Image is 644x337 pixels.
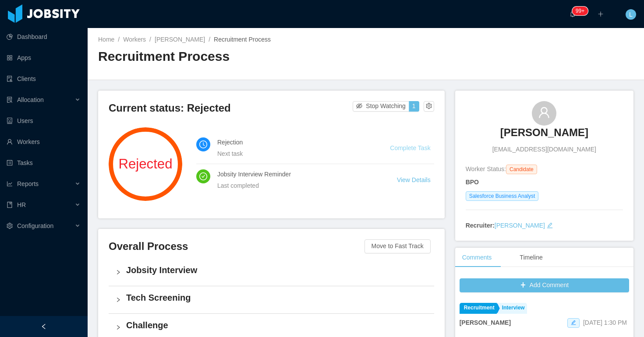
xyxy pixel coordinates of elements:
span: Configuration [17,222,53,229]
span: Recruitment Process [214,36,271,43]
h4: Challenge [126,319,427,331]
div: Next task [217,149,369,158]
i: icon: right [116,270,121,275]
i: icon: line-chart [7,181,13,187]
button: icon: setting [424,101,434,112]
a: View Details [397,176,431,183]
i: icon: solution [7,97,13,103]
strong: BPO [466,179,479,186]
i: icon: user [538,106,550,119]
i: icon: clock-circle [199,140,207,148]
a: Complete Task [390,144,430,151]
a: Home [98,36,114,43]
h4: Jobsity Interview Reminder [217,169,376,179]
h4: Jobsity Interview [126,264,427,276]
button: 1 [409,101,419,112]
a: icon: auditClients [7,70,81,88]
button: icon: eye-invisibleStop Watching [353,101,409,112]
div: Timeline [513,248,549,267]
a: Interview [498,303,527,314]
i: icon: edit [571,320,576,325]
a: icon: appstoreApps [7,49,81,67]
span: Allocation [17,96,44,103]
span: Candidate [506,165,537,174]
div: icon: rightJobsity Interview [109,259,434,286]
a: icon: robotUsers [7,112,81,130]
sup: 2129 [572,7,588,15]
i: icon: setting [7,223,13,229]
h3: Overall Process [109,239,364,253]
i: icon: edit [547,222,553,228]
a: [PERSON_NAME] [155,36,205,43]
i: icon: plus [598,11,604,17]
div: icon: rightTech Screening [109,286,434,313]
a: [PERSON_NAME] [500,126,588,145]
span: Salesforce Business Analyst [466,191,539,201]
i: icon: right [116,325,121,330]
span: [EMAIL_ADDRESS][DOMAIN_NAME] [492,145,596,154]
span: Worker Status: [466,165,506,172]
span: HR [17,201,26,208]
i: icon: bell [570,11,576,17]
div: Comments [455,248,499,267]
a: icon: pie-chartDashboard [7,28,81,46]
button: icon: plusAdd Comment [460,278,629,292]
h4: Tech Screening [126,291,427,304]
h3: [PERSON_NAME] [500,126,588,140]
a: [PERSON_NAME] [495,222,545,229]
div: Last completed [217,181,376,190]
a: Recruitment [460,303,497,314]
span: / [149,36,151,43]
button: Move to Fast Track [364,239,431,253]
a: icon: userWorkers [7,133,81,151]
h3: Current status: Rejected [109,101,353,115]
span: / [209,36,210,43]
span: Rejected [109,157,182,171]
span: Reports [17,180,39,187]
span: L [629,9,633,20]
strong: [PERSON_NAME] [460,319,511,326]
h4: Rejection [217,137,369,147]
span: [DATE] 1:30 PM [583,319,627,326]
h2: Recruitment Process [98,48,366,66]
span: / [118,36,120,43]
a: icon: profileTasks [7,154,81,172]
i: icon: right [116,297,121,302]
a: Workers [123,36,146,43]
i: icon: book [7,202,13,208]
i: icon: check-circle [199,172,207,180]
strong: Recruiter: [466,222,495,229]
